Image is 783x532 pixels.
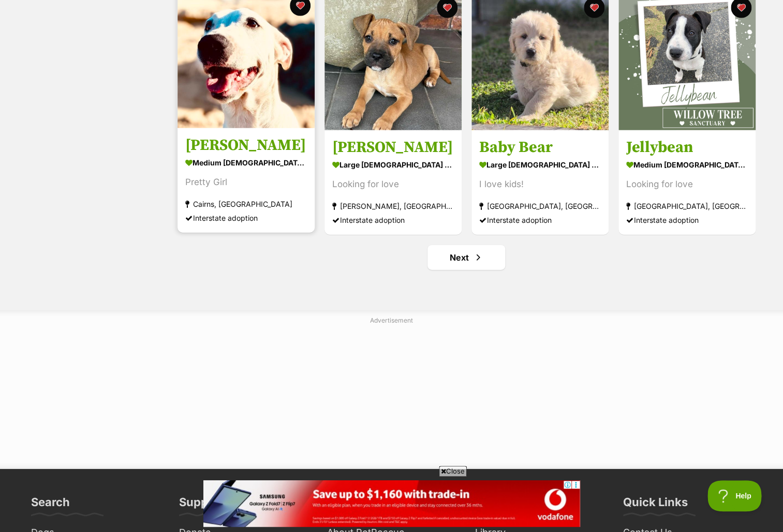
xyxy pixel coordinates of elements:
div: Looking for love [626,177,748,191]
h3: Baby Bear [479,138,601,157]
h3: Jellybean [626,138,748,157]
iframe: Advertisement [203,480,580,527]
div: Cairns, [GEOGRAPHIC_DATA] [185,197,307,211]
a: [PERSON_NAME] large [DEMOGRAPHIC_DATA] Dog Looking for love [PERSON_NAME], [GEOGRAPHIC_DATA] Inte... [324,130,462,235]
div: Interstate adoption [626,213,748,227]
a: Next page [427,245,505,270]
h3: [PERSON_NAME] [332,138,454,157]
h3: Search [31,495,70,515]
h3: Quick Links [623,495,688,515]
div: Interstate adoption [332,213,454,227]
div: Pretty Girl [185,175,307,189]
iframe: Advertisement [141,329,643,459]
h3: Support [179,495,224,515]
div: large [DEMOGRAPHIC_DATA] Dog [332,157,454,172]
nav: Pagination [176,245,757,270]
div: [GEOGRAPHIC_DATA], [GEOGRAPHIC_DATA] [626,199,748,213]
span: Close [439,466,467,476]
a: [PERSON_NAME] medium [DEMOGRAPHIC_DATA] Dog Pretty Girl Cairns, [GEOGRAPHIC_DATA] Interstate adop... [178,128,315,233]
div: medium [DEMOGRAPHIC_DATA] Dog [626,157,748,172]
div: [GEOGRAPHIC_DATA], [GEOGRAPHIC_DATA] [479,199,601,213]
div: Interstate adoption [185,211,307,225]
div: large [DEMOGRAPHIC_DATA] Dog [479,157,601,172]
div: Looking for love [332,177,454,191]
div: Interstate adoption [479,213,601,227]
a: Jellybean medium [DEMOGRAPHIC_DATA] Dog Looking for love [GEOGRAPHIC_DATA], [GEOGRAPHIC_DATA] Int... [618,130,756,235]
h3: [PERSON_NAME] [185,135,307,155]
div: [PERSON_NAME], [GEOGRAPHIC_DATA] [332,199,454,213]
div: medium [DEMOGRAPHIC_DATA] Dog [185,155,307,170]
div: I love kids! [479,177,601,191]
iframe: Help Scout Beacon - Open [707,480,762,511]
a: Baby Bear large [DEMOGRAPHIC_DATA] Dog I love kids! [GEOGRAPHIC_DATA], [GEOGRAPHIC_DATA] Intersta... [471,130,609,235]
